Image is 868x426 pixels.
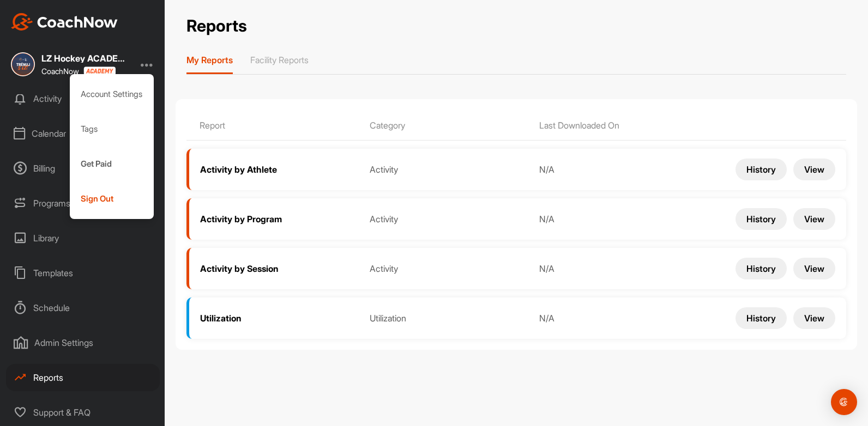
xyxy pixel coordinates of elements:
p: Facility Reports [250,54,309,65]
div: LZ Hockey ACADEMY [41,54,129,63]
div: Templates [6,259,160,287]
button: View [793,307,835,329]
span: N/A [539,212,698,226]
span: Last Downloaded On [539,119,698,132]
div: Calendar [6,120,160,147]
span: Utilization [200,313,242,324]
button: History [736,159,787,180]
button: View [793,159,835,180]
span: N/A [539,262,698,275]
button: View [793,258,835,279]
div: Open Intercom Messenger [831,389,857,415]
button: View [793,208,835,230]
a: Activity by Session [200,263,359,275]
div: Get Paid [70,147,154,181]
div: Support & FAQ [6,399,160,426]
span: Activity by Session [200,263,279,275]
button: History [736,208,787,230]
div: Library [6,224,160,252]
div: Billing [6,155,160,182]
img: CoachNow [11,13,118,31]
div: Sign Out [70,181,154,216]
h1: Reports [186,14,846,38]
a: Utilization [200,313,359,324]
a: Activity by Program [200,214,359,225]
span: Activity by Athlete [200,164,277,175]
span: Activity [370,212,528,226]
span: Utilization [370,312,528,325]
button: History [736,258,787,279]
div: Programs [6,190,160,217]
div: Admin Settings [6,329,160,356]
div: Account Settings [70,77,154,112]
img: CoachNow acadmey [83,66,116,76]
span: Report [200,119,359,132]
span: N/A [539,312,698,325]
span: Category [370,119,529,132]
div: Reports [6,364,160,391]
p: My Reports [186,54,233,65]
div: Tags [70,112,154,147]
div: Activity [6,85,160,112]
span: Activity [370,262,528,275]
img: square_ffa805cfad0c1b77c4c9d7b93d60304e.jpg [11,52,35,76]
span: Activity by Program [200,214,282,225]
div: CoachNow [41,66,116,76]
button: History [736,307,787,329]
span: Activity [370,163,528,176]
div: Schedule [6,294,160,321]
a: Activity by Athlete [200,164,359,175]
span: N/A [539,163,698,176]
